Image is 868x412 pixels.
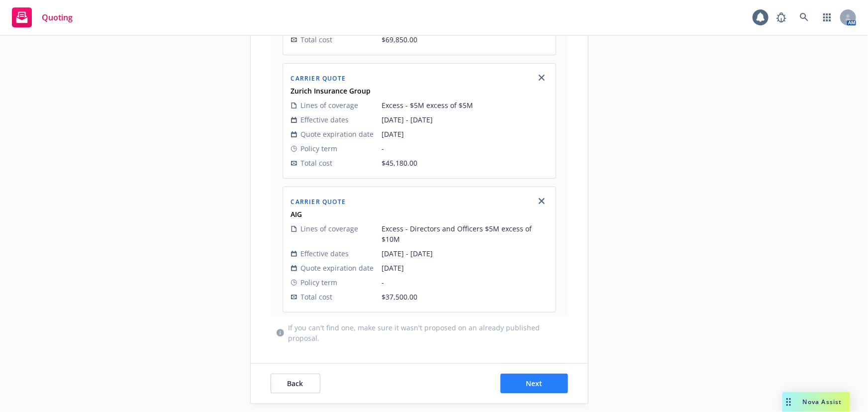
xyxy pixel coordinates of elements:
[772,7,791,27] a: Report a Bug
[382,129,548,139] span: [DATE]
[382,223,548,244] span: Excess - Directors and Officers $5M excess of $10M
[382,114,548,125] span: [DATE] - [DATE]
[291,74,346,83] span: Carrier Quote
[782,392,850,412] button: Nova Assist
[42,13,73,21] span: Quoting
[794,7,814,27] a: Search
[382,248,548,259] span: [DATE] - [DATE]
[301,114,349,125] span: Effective dates
[8,3,77,31] a: Quoting
[500,374,568,394] button: Next
[382,158,418,168] span: $45,180.00
[301,263,374,273] span: Quote expiration date
[291,86,371,96] strong: Zurich Insurance Group
[382,263,548,273] span: [DATE]
[271,374,320,394] button: Back
[817,7,837,27] a: Switch app
[301,223,359,234] span: Lines of coverage
[301,34,333,45] span: Total cost
[301,143,338,154] span: Policy term
[291,198,346,206] span: Carrier Quote
[301,248,349,259] span: Effective dates
[301,100,359,110] span: Lines of coverage
[782,392,795,412] div: Drag to move
[536,72,548,84] a: close
[382,35,418,44] span: $69,850.00
[301,158,333,168] span: Total cost
[536,195,548,207] a: close
[291,209,302,219] strong: AIG
[803,398,842,406] span: Nova Assist
[301,292,333,302] span: Total cost
[288,379,303,388] span: Back
[301,129,374,139] span: Quote expiration date
[526,379,542,388] span: Next
[288,322,562,343] span: If you can't find one, make sure it wasn't proposed on an already published proposal.
[382,100,548,110] span: Excess - $5M excess of $5M
[382,143,548,154] span: -
[382,292,418,302] span: $37,500.00
[301,277,338,288] span: Policy term
[382,277,548,288] span: -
